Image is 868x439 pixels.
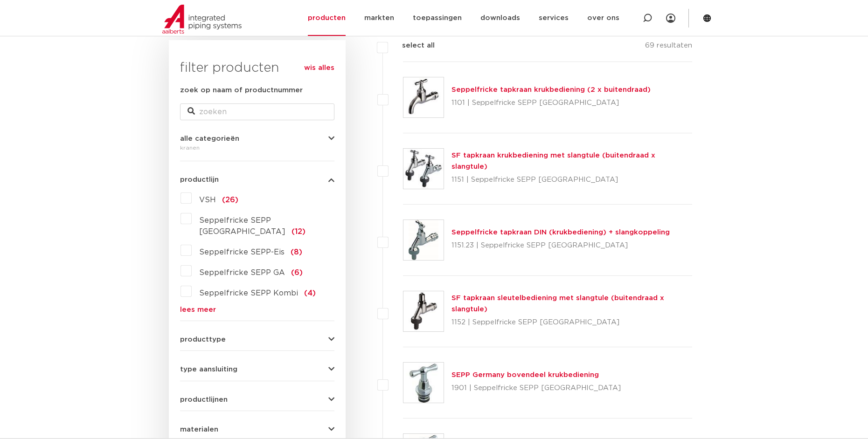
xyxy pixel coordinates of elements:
[451,96,651,110] p: 1101 | Seppelfricke SEPP [GEOGRAPHIC_DATA]
[199,248,285,256] span: Seppelfricke SEPP-Eis
[388,40,435,51] label: select all
[451,381,621,396] p: 1901 | Seppelfricke SEPP [GEOGRAPHIC_DATA]
[180,306,334,313] a: lees meer
[180,135,239,142] span: alle categorieën
[199,269,285,276] span: Seppelfricke SEPP GA
[291,269,303,276] span: (6)
[180,103,334,120] input: zoeken
[292,228,306,235] span: (12)
[451,172,693,187] p: 1151 | Seppelfricke SEPP [GEOGRAPHIC_DATA]
[645,40,692,55] p: 69 resultaten
[451,86,651,93] a: Seppelfricke tapkraan krukbediening (2 x buitendraad)
[199,289,298,297] span: Seppelfricke SEPP Kombi
[451,371,599,378] a: SEPP Germany bovendeel krukbediening
[180,142,334,153] div: kranen
[180,426,218,433] span: materialen
[304,62,334,74] a: wis alles
[222,196,238,204] span: (26)
[180,85,303,96] label: zoek op naam of productnummer
[403,291,444,331] img: Thumbnail for SF tapkraan sleutelbediening met slangtule (buitendraad x slangtule)
[180,396,334,403] button: productlijnen
[403,363,444,403] img: Thumbnail for SEPP Germany bovendeel krukbediening
[304,289,316,297] span: (4)
[180,396,228,403] span: productlijnen
[451,152,655,170] a: SF tapkraan krukbediening met slangtule (buitendraad x slangtule)
[403,77,444,117] img: Thumbnail for Seppelfricke tapkraan krukbediening (2 x buitendraad)
[403,220,444,260] img: Thumbnail for Seppelfricke tapkraan DIN (krukbediening) + slangkoppeling
[451,315,693,330] p: 1152 | Seppelfricke SEPP [GEOGRAPHIC_DATA]
[180,426,334,433] button: materialen
[451,229,670,236] a: Seppelfricke tapkraan DIN (krukbediening) + slangkoppeling
[451,238,670,253] p: 1151.23 | Seppelfricke SEPP [GEOGRAPHIC_DATA]
[180,59,334,77] h3: filter producten
[180,176,219,183] span: productlijn
[451,295,664,313] a: SF tapkraan sleutelbediening met slangtule (buitendraad x slangtule)
[180,176,334,183] button: productlijn
[180,336,334,343] button: producttype
[180,366,334,373] button: type aansluiting
[180,336,226,343] span: producttype
[180,135,334,142] button: alle categorieën
[199,217,285,235] span: Seppelfricke SEPP [GEOGRAPHIC_DATA]
[291,248,302,256] span: (8)
[180,366,237,373] span: type aansluiting
[403,149,444,189] img: Thumbnail for SF tapkraan krukbediening met slangtule (buitendraad x slangtule)
[199,196,216,204] span: VSH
